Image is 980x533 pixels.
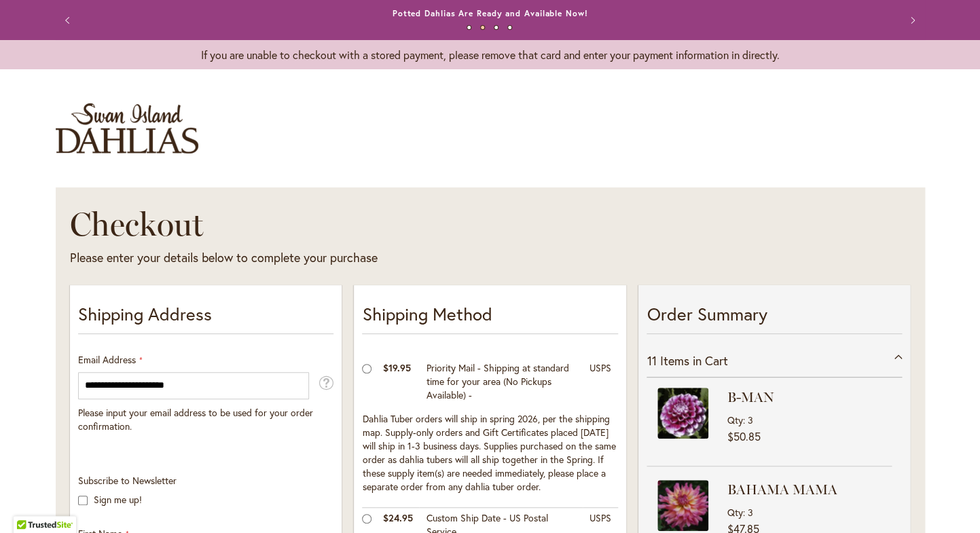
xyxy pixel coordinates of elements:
td: Priority Mail - Shipping at standard time for your area (No Pickups Available) - [419,358,582,409]
img: BAHAMA MAMA [657,480,708,531]
p: Order Summary [647,301,902,334]
span: Qty [727,506,742,519]
button: Previous [56,7,83,34]
span: 3 [747,413,752,426]
strong: BAHAMA MAMA [727,480,888,499]
iframe: Launch Accessibility Center [10,485,48,523]
td: USPS [583,358,618,409]
a: store logo [56,103,198,153]
p: Shipping Address [78,301,333,334]
button: Next [898,7,925,34]
button: 1 of 4 [467,25,471,30]
h1: Checkout [70,204,667,244]
div: Please enter your details below to complete your purchase [70,249,667,267]
p: Shipping Method [362,301,617,334]
strong: B-MAN [727,388,888,407]
span: Subscribe to Newsletter [78,474,177,487]
span: Items in Cart [659,352,727,369]
span: Email Address [78,353,136,366]
button: 4 of 4 [507,25,512,30]
button: 2 of 4 [480,25,485,30]
span: $24.95 [382,511,412,524]
button: 3 of 4 [494,25,498,30]
span: Qty [727,413,742,426]
span: $50.85 [727,429,760,443]
span: 3 [747,506,752,519]
p: If you are unable to checkout with a stored payment, please remove that card and enter your payme... [56,47,925,62]
span: 11 [647,352,656,369]
span: Please input your email address to be used for your order confirmation. [78,406,313,433]
a: Potted Dahlias Are Ready and Available Now! [393,8,588,18]
span: $19.95 [382,361,410,374]
td: Dahlia Tuber orders will ship in spring 2026, per the shipping map. Supply-only orders and Gift C... [362,409,617,508]
label: Sign me up! [94,493,142,506]
img: B-MAN [657,388,708,439]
